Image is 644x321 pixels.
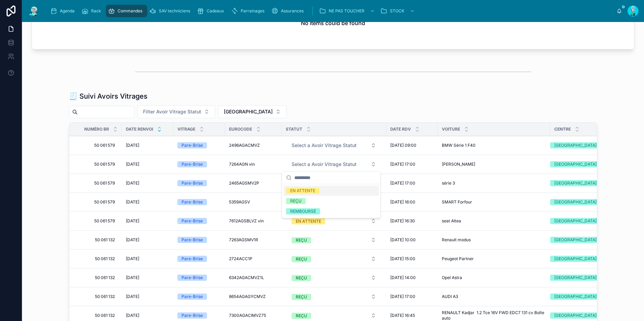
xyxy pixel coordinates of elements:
span: [DATE] [126,294,139,299]
button: Select Button [286,290,382,303]
a: [GEOGRAPHIC_DATA] [550,180,601,186]
span: RENAULT Kadjar 1.2 Tce 16V FWD EDC7 131 cv Boîte auto [442,310,546,321]
span: Centre [554,126,571,132]
div: [GEOGRAPHIC_DATA] [554,256,597,262]
span: [DATE] [126,313,139,318]
img: App logo [28,5,40,16]
div: Pare-Brise [182,237,203,243]
span: [GEOGRAPHIC_DATA] [224,108,273,115]
div: Pare-Brise [182,218,203,224]
span: 2496AGACMVZ [229,143,260,148]
h1: 🧾 Suivi Avoirs Vitrages [69,91,148,101]
span: [DATE] 10:00 [390,237,416,243]
a: [GEOGRAPHIC_DATA] [550,275,601,281]
a: Pare-Brise [177,256,221,262]
a: Commandes [106,5,147,17]
a: Peugeot Partner [442,256,546,262]
span: AUDI A3 [442,294,458,299]
span: Voiture [442,126,460,132]
span: Filter Avoir Vitrage Statut [143,108,201,115]
button: Select Button [286,215,382,227]
div: Pare-Brise [182,199,203,205]
span: 50 061 579 [80,218,115,224]
div: Pare-Brise [182,294,203,300]
a: [DATE] [126,199,169,205]
a: 50 061 132 [78,234,118,245]
a: Pare-Brise [177,237,221,243]
a: SMART Forfour [442,199,546,205]
a: Pare-Brise [177,199,221,205]
span: STOCK [390,8,404,14]
a: série 3 [442,180,546,186]
span: [DATE] [126,237,139,243]
span: Rack [91,8,101,14]
div: REÇU [296,313,307,319]
span: Select a Avoir Vitrage Statut [292,142,357,149]
span: 7263AGSMV1R [229,237,258,243]
span: Vitrage [177,126,195,132]
div: [GEOGRAPHIC_DATA] [554,275,597,281]
a: [DATE] 17:00 [390,162,434,167]
span: 8654AGAGYCMVZ [229,294,266,299]
div: [GEOGRAPHIC_DATA] [554,161,597,167]
span: 50 061 132 [80,237,115,243]
span: Select a Avoir Vitrage Statut [292,161,357,168]
span: Date Renvoi [126,126,153,132]
a: Select Button [286,252,382,265]
a: [DATE] [126,256,169,262]
span: 50 061 579 [80,143,115,148]
a: 50 061 579 [78,178,118,189]
a: Select Button [286,233,382,246]
a: Pare-Brise [177,180,221,186]
div: Pare-Brise [182,312,203,319]
button: Select Button [286,272,382,284]
div: EN ATTENTE [290,188,315,194]
span: [DATE] 14:00 [390,275,416,280]
a: [DATE] 17:00 [390,294,434,299]
a: 50 061 579 [78,140,118,151]
span: [DATE] 17:00 [390,162,415,167]
a: [GEOGRAPHIC_DATA] [550,312,601,319]
a: [DATE] 16:45 [390,313,434,318]
div: REÇU [296,294,307,300]
span: [DATE] [126,143,139,148]
a: 50 061 132 [78,272,118,283]
span: Agenda [60,8,75,14]
a: [DATE] 16:00 [390,199,434,205]
a: Agenda [48,5,79,17]
a: [DATE] 09:00 [390,143,434,148]
a: [DATE] [126,294,169,299]
a: 6342AGACMVZ1L [229,275,277,280]
a: Parrainages [229,5,269,17]
a: Pare-Brise [177,275,221,281]
a: 50 061 132 [78,253,118,264]
a: Select Button [286,158,382,171]
span: Assurances [281,8,304,14]
span: 50 061 132 [80,313,115,318]
div: REÇU [296,275,307,281]
span: BMW Série 1 F40 [442,143,476,148]
span: Renault modus [442,237,471,243]
span: 2724ACC1P [229,256,252,262]
span: [DATE] [126,162,139,167]
span: [DATE] [126,256,139,262]
span: [DATE] 16:45 [390,313,415,318]
span: [DATE] [126,199,139,205]
a: [GEOGRAPHIC_DATA] [550,218,601,224]
a: [DATE] 15:00 [390,256,434,262]
span: Eurocode [229,126,252,132]
a: 7612AGSBLVZ vin [229,218,277,224]
a: 2465AGSMV2P [229,180,277,186]
a: 50 061 132 [78,310,118,321]
span: Commandes [118,8,142,14]
div: [GEOGRAPHIC_DATA] [554,237,597,243]
a: 7264AGN vin [229,162,277,167]
button: Select Button [286,158,382,170]
a: [DATE] 14:00 [390,275,434,280]
div: Pare-Brise [182,161,203,167]
a: Pare-Brise [177,312,221,319]
a: [GEOGRAPHIC_DATA] [550,256,601,262]
a: Renault modus [442,237,546,243]
a: AUDI A3 [442,294,546,299]
div: [GEOGRAPHIC_DATA] [554,180,597,186]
